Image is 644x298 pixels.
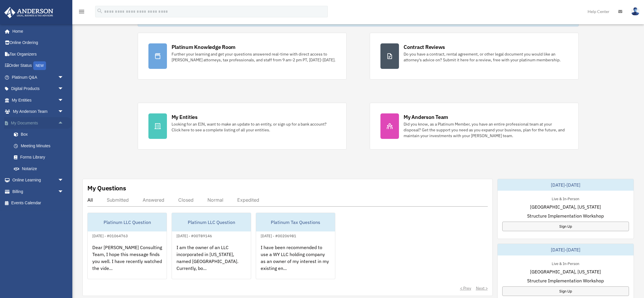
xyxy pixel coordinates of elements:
a: Contract Reviews Do you have a contract, rental agreement, or other legal document you would like... [370,33,579,80]
span: arrow_drop_down [58,186,69,198]
div: Further your learning and get your questions answered real-time with direct access to [PERSON_NAM... [172,51,336,63]
a: Online Learningarrow_drop_down [4,174,72,186]
a: Platinum LLC Question[DATE] - #01064763Dear [PERSON_NAME] Consulting Team, I hope this message fi... [87,213,167,279]
div: Live & In-Person [547,195,584,201]
div: My Questions [87,184,126,192]
a: Forms Library [8,152,72,163]
div: Looking for an EIN, want to make an update to an entity, or sign up for a bank account? Click her... [172,121,336,133]
a: My Entitiesarrow_drop_down [4,94,72,106]
span: arrow_drop_down [58,174,69,186]
a: Order StatusNEW [4,60,72,72]
a: Home [4,25,69,37]
div: [DATE] - #00789146 [172,232,217,238]
div: [DATE]-[DATE] [498,244,634,255]
div: Platinum LLC Question [88,213,167,231]
span: [GEOGRAPHIC_DATA], [US_STATE] [530,268,601,275]
span: arrow_drop_down [58,94,69,106]
div: Did you know, as a Platinum Member, you have an entire professional team at your disposal? Get th... [404,121,568,139]
div: Normal [207,197,223,203]
span: Structure Implementation Workshop [527,277,604,284]
a: Platinum Tax Questions[DATE] - #00206981I have been recommended to use a WY LLC holding company a... [256,213,335,279]
div: Platinum Knowledge Room [172,43,236,51]
a: Billingarrow_drop_down [4,186,72,197]
a: Platinum Knowledge Room Further your learning and get your questions answered real-time with dire... [138,33,347,80]
div: Platinum Tax Questions [256,213,335,231]
a: Online Ordering [4,37,72,49]
span: arrow_drop_down [58,106,69,118]
img: User Pic [631,7,640,16]
div: Expedited [237,197,259,203]
div: [DATE] - #00206981 [256,232,301,238]
div: [DATE] - #01064763 [88,232,133,238]
div: All [87,197,93,203]
a: My Entities Looking for an EIN, want to make an update to an entity, or sign up for a bank accoun... [138,103,347,150]
a: My Anderson Teamarrow_drop_down [4,106,72,117]
div: Live & In-Person [547,260,584,266]
div: I am the owner of an LLC incorporated in [US_STATE], named [GEOGRAPHIC_DATA]. Currently, bo... [172,239,251,284]
div: Answered [143,197,164,203]
a: Events Calendar [4,197,72,209]
a: Platinum LLC Question[DATE] - #00789146I am the owner of an LLC incorporated in [US_STATE], named... [172,213,251,279]
div: Closed [178,197,194,203]
span: arrow_drop_down [58,71,69,83]
div: Contract Reviews [404,43,445,51]
div: Dear [PERSON_NAME] Consulting Team, I hope this message finds you well. I have recently watched t... [88,239,167,284]
a: Digital Productsarrow_drop_down [4,83,72,95]
span: arrow_drop_down [58,83,69,95]
i: search [97,8,103,14]
div: Do you have a contract, rental agreement, or other legal document you would like an attorney's ad... [404,51,568,63]
a: Sign Up [502,222,629,231]
a: Tax Organizers [4,48,72,60]
a: Platinum Q&Aarrow_drop_down [4,71,72,83]
a: My Anderson Team Did you know, as a Platinum Member, you have an entire professional team at your... [370,103,579,150]
div: NEW [33,61,46,70]
span: [GEOGRAPHIC_DATA], [US_STATE] [530,203,601,210]
img: Anderson Advisors Platinum Portal [3,7,55,18]
a: Box [8,129,72,140]
span: arrow_drop_up [58,117,69,129]
a: Meeting Minutes [8,140,72,152]
i: menu [78,8,85,15]
div: I have been recommended to use a WY LLC holding company as an owner of my interest in my existing... [256,239,335,284]
a: My Documentsarrow_drop_up [4,117,72,129]
div: Platinum LLC Question [172,213,251,231]
a: Notarize [8,163,72,174]
div: Submitted [107,197,129,203]
div: My Anderson Team [404,113,448,121]
span: Structure Implementation Workshop [527,212,604,219]
div: [DATE]-[DATE] [498,179,634,191]
a: Sign Up [502,286,629,296]
a: menu [78,10,85,15]
div: My Entities [172,113,198,121]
